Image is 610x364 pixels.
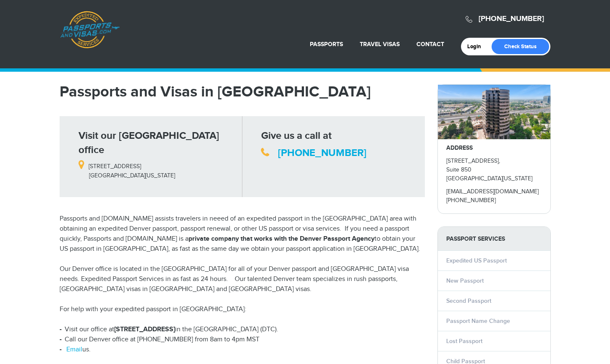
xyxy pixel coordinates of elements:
[467,43,487,50] a: Login
[60,264,425,294] p: Our Denver office is located in the [GEOGRAPHIC_DATA] for all of your Denver passport and [GEOGRA...
[492,39,549,54] a: Check Status
[60,335,425,345] li: Call our Denver office at [PHONE_NUMBER] from 8am to 4pm MST
[446,338,482,345] a: Lost Passport
[79,130,219,156] strong: Visit our [GEOGRAPHIC_DATA] office
[479,14,544,23] a: [PHONE_NUMBER]
[438,227,550,251] strong: PASSPORT SERVICES
[261,130,332,142] strong: Give us a call at
[446,157,542,183] p: [STREET_ADDRESS], Suite 850 [GEOGRAPHIC_DATA][US_STATE]
[416,41,444,48] a: Contact
[446,317,510,325] a: Passport Name Change
[188,235,374,243] strong: private company that works with the Denver Passport Agency
[60,304,425,315] p: For help with your expedited passport in [GEOGRAPHIC_DATA]:
[446,297,491,304] a: Second Passport
[360,41,400,48] a: Travel Visas
[310,41,343,48] a: Passports
[446,277,484,284] a: New Passport
[60,214,425,254] p: Passports and [DOMAIN_NAME] assists travelers in neeed of an expedited passport in the [GEOGRAPHI...
[60,11,120,49] a: Passports & [DOMAIN_NAME]
[446,144,473,151] strong: ADDRESS
[60,345,425,355] li: us.
[278,147,367,159] a: [PHONE_NUMBER]
[438,85,550,139] img: passportsandvisas_denver_5251_dtc_parkway_-_28de80_-_029b8f063c7946511503b0bb3931d518761db640.jpg
[446,196,542,205] p: [PHONE_NUMBER]
[446,188,539,195] a: [EMAIL_ADDRESS][DOMAIN_NAME]
[60,84,425,99] h1: Passports and Visas in [GEOGRAPHIC_DATA]
[446,257,507,264] a: Expedited US Passport
[114,325,175,333] strong: [STREET_ADDRESS]
[79,157,236,180] p: [STREET_ADDRESS] [GEOGRAPHIC_DATA][US_STATE]
[60,325,425,335] li: Visit our office at in the [GEOGRAPHIC_DATA] (DTC).
[66,346,82,354] a: Email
